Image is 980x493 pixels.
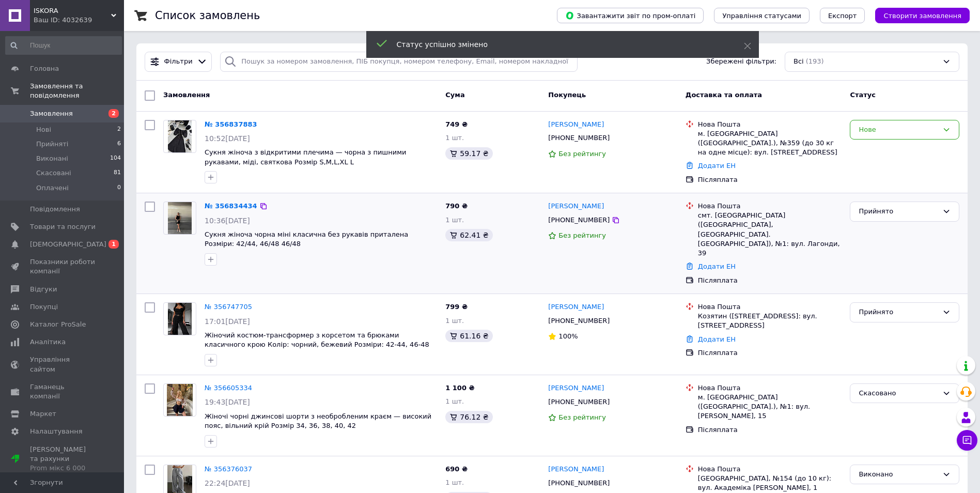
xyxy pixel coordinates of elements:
img: Фото товару [168,303,192,335]
span: 10:36[DATE] [205,217,250,225]
span: 19:43[DATE] [205,398,250,406]
div: 61.16 ₴ [445,330,492,342]
a: Сукня жіноча чорна міні класична без рукавів приталена Розміри: 42/44, 46/48 46/48 [205,230,408,248]
button: Експорт [820,8,865,23]
div: [PHONE_NUMBER] [546,476,612,490]
a: Сукня жіноча з відкритими плечима — чорна з пишними рукавами, міді, святкова Розмір S,M,L,XL L [205,148,406,166]
a: Створити замовлення [865,11,970,19]
div: Післяплата [698,348,842,358]
div: Прийнято [859,307,938,318]
span: 1 100 ₴ [445,384,474,392]
a: Фото товару [163,383,196,417]
h1: Список замовлень [155,9,260,22]
div: Ваш ID: 4032639 [34,16,124,25]
span: [DEMOGRAPHIC_DATA] [30,240,106,249]
span: Збережені фільтри: [706,57,776,67]
div: Prom мікс 6 000 [30,464,96,473]
div: [PHONE_NUMBER] [546,395,612,409]
span: Без рейтингу [558,232,606,239]
span: Прийняті [36,140,68,149]
a: [PERSON_NAME] [548,302,604,312]
span: 81 [114,168,121,178]
a: Додати ЕН [698,162,736,170]
span: 1 шт. [445,479,464,486]
span: 790 ₴ [445,202,468,210]
div: смт. [GEOGRAPHIC_DATA] ([GEOGRAPHIC_DATA], [GEOGRAPHIC_DATA]. [GEOGRAPHIC_DATA]), №1: вул. Лагонд... [698,211,842,258]
span: 6 [117,140,121,149]
a: Жіночий костюм-трансформер з корсетом та брюками класичного крою Колір: чорний, бежевий Розміри: ... [205,331,429,349]
div: Виконано [859,469,938,480]
a: № 356837883 [205,120,257,128]
a: № 356834434 [205,202,257,210]
span: Завантажити звіт по пром-оплаті [565,11,695,20]
div: Післяплата [698,175,842,184]
div: Прийнято [859,206,938,217]
span: (193) [806,57,824,65]
a: Фото товару [163,120,196,153]
span: Замовлення [163,91,210,99]
span: Маркет [30,409,56,419]
a: № 356747705 [205,303,252,311]
span: 2 [108,109,119,118]
div: Козятин ([STREET_ADDRESS]: вул. [STREET_ADDRESS] [698,312,842,330]
span: Створити замовлення [883,12,961,20]
span: 1 шт. [445,397,464,405]
span: 799 ₴ [445,303,468,311]
span: 2 [117,125,121,134]
div: Післяплата [698,276,842,285]
div: [PHONE_NUMBER] [546,213,612,227]
span: Повідомлення [30,205,80,214]
img: Фото товару [167,384,193,416]
span: Управління статусами [722,12,801,20]
span: Без рейтингу [558,413,606,421]
span: 1 шт. [445,317,464,325]
input: Пошук [5,36,122,55]
a: Фото товару [163,302,196,335]
a: [PERSON_NAME] [548,202,604,211]
span: Налаштування [30,427,83,436]
span: Cума [445,91,464,99]
div: Нова Пошта [698,202,842,211]
span: Оплачені [36,183,69,193]
button: Завантажити звіт по пром-оплаті [557,8,704,23]
span: Каталог ProSale [30,320,86,329]
div: Нова Пошта [698,383,842,393]
span: Товари та послуги [30,222,96,232]
div: м. [GEOGRAPHIC_DATA] ([GEOGRAPHIC_DATA].), №359 (до 30 кг на одне місце): вул. [STREET_ADDRESS] [698,129,842,158]
span: Статус [850,91,876,99]
div: м. [GEOGRAPHIC_DATA] ([GEOGRAPHIC_DATA].), №1: вул. [PERSON_NAME], 15 [698,393,842,421]
div: Скасовано [859,388,938,399]
span: Покупець [548,91,586,99]
div: Статус успішно змінено [397,39,718,50]
a: № 356376037 [205,465,252,473]
div: Нова Пошта [698,120,842,129]
a: № 356605334 [205,384,252,392]
span: Скасовані [36,168,71,178]
span: 22:24[DATE] [205,479,250,487]
div: Нове [859,125,938,135]
div: [PHONE_NUMBER] [546,131,612,145]
input: Пошук за номером замовлення, ПІБ покупця, номером телефону, Email, номером накладної [220,52,578,72]
span: 1 шт. [445,134,464,142]
a: [PERSON_NAME] [548,465,604,474]
span: Нові [36,125,51,134]
div: 76.12 ₴ [445,411,492,423]
span: 1 шт. [445,216,464,224]
span: 104 [110,154,121,163]
span: Доставка та оплата [686,91,762,99]
a: Додати ЕН [698,263,736,270]
button: Створити замовлення [875,8,970,23]
span: Експорт [828,12,857,20]
div: 62.41 ₴ [445,229,492,241]
span: Показники роботи компанії [30,257,96,276]
button: Чат з покупцем [957,430,977,451]
a: [PERSON_NAME] [548,383,604,393]
div: [PHONE_NUMBER] [546,314,612,328]
div: Післяплата [698,425,842,435]
button: Управління статусами [714,8,810,23]
span: [PERSON_NAME] та рахунки [30,445,96,473]
div: 59.17 ₴ [445,147,492,160]
div: Нова Пошта [698,465,842,474]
